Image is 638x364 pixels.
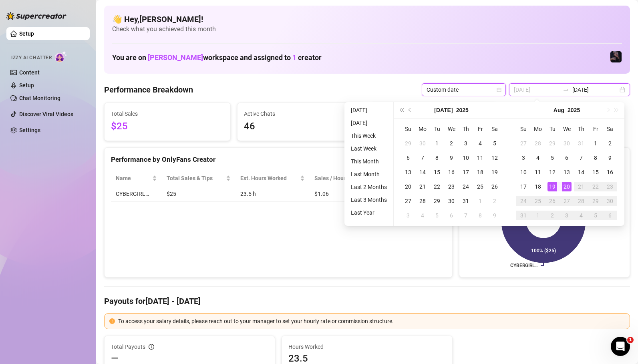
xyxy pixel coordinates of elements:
div: 7 [461,211,471,220]
span: swap-right [563,86,569,93]
img: AI Chatter [55,51,67,62]
div: 24 [519,196,528,206]
td: 2025-08-02 [603,136,617,151]
td: 2025-08-17 [516,179,531,194]
td: 2025-07-20 [401,179,415,194]
div: 5 [490,139,499,148]
div: 4 [533,153,543,163]
div: 30 [418,139,427,148]
a: Content [19,69,40,76]
span: Name [116,174,151,183]
td: 2025-08-01 [588,136,603,151]
td: 2025-08-16 [603,165,617,179]
span: Total Payouts [111,342,145,351]
div: 7 [576,153,586,163]
td: 2025-07-26 [487,179,502,194]
div: 17 [461,167,471,177]
td: 2025-07-29 [545,136,560,151]
div: 6 [403,153,413,163]
button: Last year (Control + left) [397,102,406,118]
span: Custom date [427,84,501,96]
td: 2025-07-08 [430,151,444,165]
td: 2025-09-05 [588,208,603,223]
div: 26 [490,182,499,191]
a: Discover Viral Videos [19,111,73,117]
div: 12 [547,167,557,177]
div: 20 [403,182,413,191]
div: 9 [490,211,499,220]
td: 2025-08-22 [588,179,603,194]
span: Active Chats [244,109,357,118]
th: Fr [473,122,487,136]
span: info-circle [149,344,154,350]
td: 2025-07-06 [401,151,415,165]
td: 2025-07-31 [459,194,473,208]
th: Sa [487,122,502,136]
td: CYBERGIRL… [111,186,162,202]
div: 26 [547,196,557,206]
div: 4 [576,211,586,220]
td: 2025-07-21 [415,179,430,194]
div: 5 [547,153,557,163]
div: 27 [519,139,528,148]
td: 2025-08-07 [574,151,588,165]
div: 25 [533,196,543,206]
div: Performance by OnlyFans Creator [111,154,446,165]
div: 16 [605,167,615,177]
td: 23.5 h [235,186,310,202]
td: 2025-08-10 [516,165,531,179]
span: 1 [292,53,296,62]
td: 2025-08-25 [531,194,545,208]
div: 6 [447,211,456,220]
li: This Week [348,131,390,141]
td: 2025-08-31 [516,208,531,223]
td: 2025-08-14 [574,165,588,179]
th: Total Sales & Tips [162,171,235,186]
div: 3 [461,139,471,148]
div: 30 [562,139,572,148]
td: 2025-07-11 [473,151,487,165]
span: Izzy AI Chatter [11,54,52,62]
div: 14 [418,167,427,177]
td: 2025-07-05 [487,136,502,151]
td: 2025-08-08 [588,151,603,165]
span: Total Sales [111,109,224,118]
div: 11 [533,167,543,177]
td: 2025-08-11 [531,165,545,179]
h4: 👋 Hey, [PERSON_NAME] ! [112,14,622,25]
button: Choose a month [434,102,453,118]
a: Chat Monitoring [19,95,60,101]
td: 2025-08-26 [545,194,560,208]
span: Hours Worked [288,342,446,351]
td: 2025-08-04 [531,151,545,165]
div: 29 [547,139,557,148]
td: 2025-08-24 [516,194,531,208]
div: 20 [562,182,572,191]
div: 17 [519,182,528,191]
td: 2025-07-27 [401,194,415,208]
div: 25 [475,182,485,191]
td: 2025-08-29 [588,194,603,208]
td: 2025-08-15 [588,165,603,179]
span: exclamation-circle [109,318,115,324]
div: 6 [605,211,615,220]
div: 6 [562,153,572,163]
th: We [444,122,459,136]
a: Setup [19,30,34,37]
td: 2025-08-13 [560,165,574,179]
div: 11 [475,153,485,163]
li: Last Year [348,208,390,217]
div: 3 [403,211,413,220]
td: 2025-07-04 [473,136,487,151]
div: 8 [432,153,442,163]
th: Tu [545,122,560,136]
td: 2025-07-18 [473,165,487,179]
div: 9 [447,153,456,163]
div: 13 [562,167,572,177]
span: 1 [627,337,634,343]
a: Settings [19,127,40,133]
div: 4 [475,139,485,148]
div: 10 [461,153,471,163]
td: 2025-07-25 [473,179,487,194]
div: 23 [447,182,456,191]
